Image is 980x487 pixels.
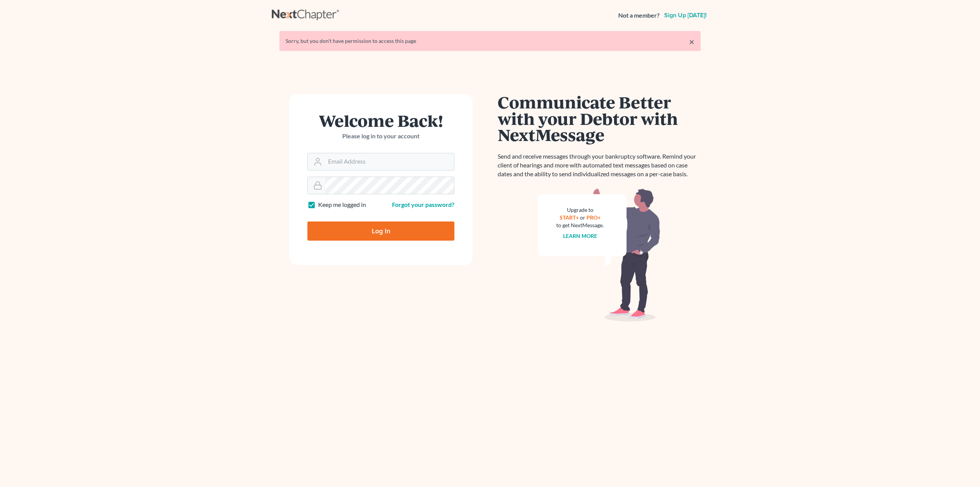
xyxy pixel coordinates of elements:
p: Please log in to your account [307,132,454,141]
img: nextmessage_bg-59042aed3d76b12b5cd301f8e5b87938c9018125f34e5fa2b7a6b67550977c72.svg [538,188,660,322]
label: Keep me logged in [318,200,366,209]
a: START+ [560,214,579,221]
h1: Communicate Better with your Debtor with NextMessage [498,94,701,143]
a: × [689,37,694,46]
a: PRO+ [586,214,601,221]
strong: Not a member? [618,11,660,20]
div: Upgrade to [556,206,604,214]
p: Send and receive messages through your bankruptcy software. Remind your client of hearings and mo... [498,152,701,179]
div: to get NextMessage. [556,221,604,229]
span: or [580,214,585,221]
input: Log In [307,221,454,241]
div: Sorry, but you don't have permission to access this page [286,37,694,45]
input: Email Address [325,153,454,170]
h1: Welcome Back! [307,112,454,129]
a: Learn more [563,233,597,239]
a: Sign up [DATE]! [663,12,708,18]
a: Forgot your password? [392,201,454,208]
